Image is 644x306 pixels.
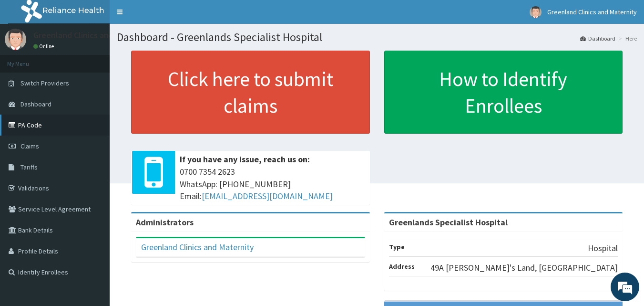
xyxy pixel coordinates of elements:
[180,154,310,165] b: If you have any issue, reach us on:
[131,51,370,134] a: Click here to submit claims
[141,242,254,253] a: Greenland Clinics and Maternity
[5,29,26,50] img: User Image
[616,34,637,42] li: Here
[580,34,615,42] a: Dashboard
[180,166,365,202] span: 0700 7354 2623 WhatsApp: [PHONE_NUMBER] Email:
[588,242,618,254] p: Hospital
[20,100,51,108] span: Dashboard
[202,190,333,201] a: [EMAIL_ADDRESS][DOMAIN_NAME]
[33,43,56,50] a: Online
[20,79,69,87] span: Switch Providers
[20,142,39,150] span: Claims
[136,217,194,228] b: Administrators
[530,6,542,18] img: User Image
[430,262,618,274] p: 49A [PERSON_NAME]'s Land, [GEOGRAPHIC_DATA]
[20,163,38,171] span: Tariffs
[389,243,405,251] b: Type
[547,8,637,16] span: Greenland Clinics and Maternity
[389,262,415,271] b: Address
[117,31,637,43] h1: Dashboard - Greenlands Specialist Hospital
[384,51,623,134] a: How to Identify Enrollees
[33,31,152,40] p: Greenland Clinics and Maternity
[389,217,508,228] strong: Greenlands Specialist Hospital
